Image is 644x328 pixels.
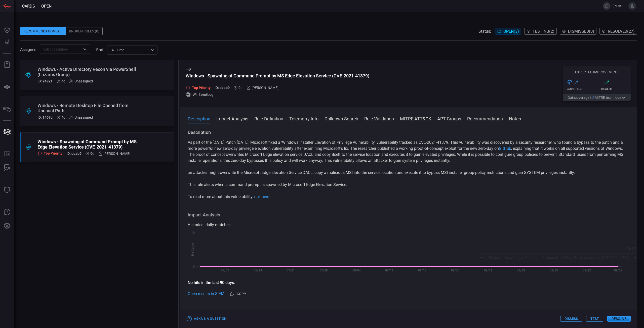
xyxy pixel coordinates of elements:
span: Sep 30, 2025 2:09 AM [90,152,94,156]
div: Historical daily matches [188,222,629,228]
button: Recommendation [467,115,503,121]
button: Impact Analysis [216,115,248,121]
div: Coverage [567,87,597,91]
span: Resolved ( 27 ) [608,29,635,34]
h5: ID: deab9 [66,152,82,156]
button: Resolved(27) [599,28,637,35]
text: 08/25 [451,269,459,272]
button: Rule Validation [364,115,394,121]
button: ALERT ANALYSIS [1,162,13,174]
button: Inventory [1,103,13,115]
button: Notes [509,115,521,121]
span: Oct 05, 2025 3:06 AM [61,79,65,83]
span: 1 [593,96,595,100]
div: Time [111,48,149,53]
button: Test [586,316,603,322]
strong: No hits in the last 90 days. [188,280,235,285]
button: Preferences [1,220,13,232]
span: Assignee [20,47,36,52]
button: Dismiss [560,316,582,322]
button: Description [188,115,210,121]
div: Windows - Active Directory Recon via PowerShell (Lazarus Group) [37,67,138,77]
div: Top Priority [37,151,62,156]
button: Cards [1,126,13,138]
span: Dismissed ( 0 ) [568,29,594,34]
a: GitHub [499,146,511,151]
button: Ask Us a Question [186,315,228,323]
button: Ask Us A Question [1,206,13,218]
span: Status: [478,29,491,34]
button: Rule Definition [254,115,283,121]
div: [PERSON_NAME] [247,86,278,90]
span: Cards [22,4,35,9]
button: Reports [1,59,13,71]
button: Testing(2) [524,28,557,35]
button: Open [81,46,88,53]
text: 09/01 [484,269,492,272]
h3: Impact Analysis [188,212,629,218]
text: 10 [191,231,195,235]
text: 09/15 [550,269,558,272]
text: 08/18 [418,269,426,272]
a: click here. [253,194,270,199]
button: Gaincoverage in1MITRE technique [563,94,631,101]
div: Unassigned [69,79,93,83]
button: Dismissed(0) [560,28,596,35]
button: Drilldown Search [325,115,358,121]
button: Detections [1,36,13,48]
span: Testing ( 2 ) [533,29,554,34]
button: Copy [228,290,248,298]
text: 08/04 [352,269,361,272]
button: Telemetry Info [289,115,318,121]
div: Windows - Spawning of Command Prompt by MS Edge Elevation Service (CVE-2021-41379) [186,73,369,78]
text: Hit Count [191,243,194,256]
span: Oct 05, 2025 3:02 AM [61,115,65,119]
div: Health [601,87,631,91]
text: 07/14 [254,269,262,272]
button: MITRE ATT&CK [400,115,431,121]
button: Threat Intelligence [1,184,13,196]
div: WinEventLog [186,92,369,97]
text: 07/28 [319,269,328,272]
div: Top Priority [186,85,211,90]
div: Recommendations (5) [20,27,66,35]
input: Select assignee [41,46,80,52]
h5: ID: 1407d [37,115,53,119]
text: 07/21 [287,269,295,272]
h5: Expected Improvement [563,70,631,74]
span: [PERSON_NAME].[PERSON_NAME] [613,4,626,8]
text: 09/22 [583,269,591,272]
text: 09/29 [614,269,622,272]
span: Open ( 3 ) [503,29,519,34]
span: Sep 30, 2025 2:09 AM [238,86,243,90]
span: open [41,4,52,9]
div: Unassigned [69,115,93,119]
p: an attacker might overwrite the Microsoft Edge Elevation Service DACL, copy a malicious MSI into ... [188,170,629,176]
p: To read more about this vulnerability [188,194,629,200]
button: APT Groups [437,115,461,121]
text: 09/08 [517,269,525,272]
button: Rule Catalog [1,148,13,160]
p: This rule alerts when a command prompt is spawned by Microsoft Edge Elevation Service. [188,182,629,188]
h3: Description [188,129,629,135]
button: Resolve [607,316,631,322]
div: Windows - Remote Desktop File Opened from Unusual Path [37,103,138,113]
text: 0 [193,265,195,268]
h5: ID: deab9 [215,86,230,90]
div: Windows - Spawning of Command Prompt by MS Edge Elevation Service (CVE-2021-41379) [37,139,138,150]
button: MITRE - Detection Posture [1,81,13,93]
a: Open results in SIEM [188,291,224,297]
div: Broken Rules (0) [66,27,103,35]
h5: ID: 94821 [37,79,53,83]
text: 08/11 [385,269,393,272]
button: Dashboard [1,24,13,36]
text: 07/07 [221,269,229,272]
p: As part of the [DATE] Patch [DATE], Microsoft fixed a 'Windows Installer Elevation of Privilege V... [188,139,629,164]
button: Open(3) [495,28,521,35]
div: [PERSON_NAME] [98,152,130,156]
label: sort [96,48,103,52]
